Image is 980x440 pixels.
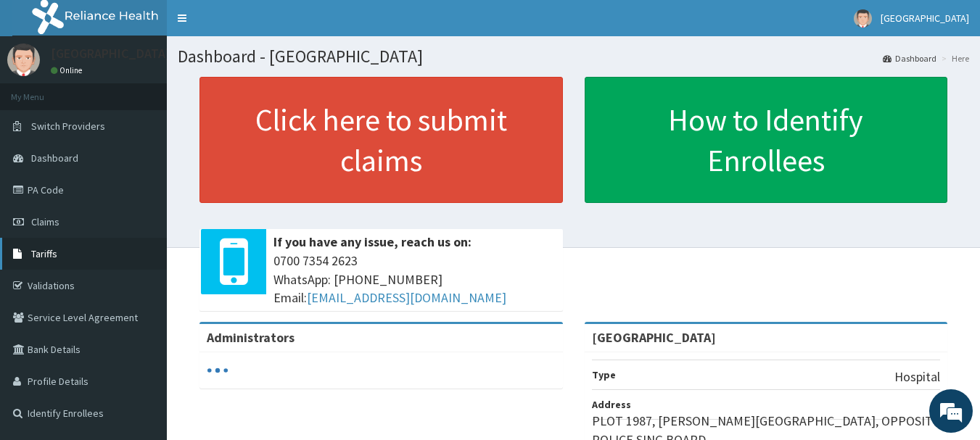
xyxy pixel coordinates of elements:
span: Dashboard [31,151,78,165]
strong: [GEOGRAPHIC_DATA] [592,329,716,346]
li: Here [938,52,969,65]
span: [GEOGRAPHIC_DATA] [881,12,969,25]
a: Online [51,65,86,75]
b: If you have any issue, reach us on: [273,233,472,250]
img: User Image [7,43,40,76]
h1: Dashboard - [GEOGRAPHIC_DATA] [178,47,969,66]
span: Claims [31,215,59,228]
p: [GEOGRAPHIC_DATA] [51,47,170,60]
a: Click here to submit claims [199,77,563,203]
b: Administrators [207,329,295,346]
b: Type [592,368,616,381]
a: [EMAIL_ADDRESS][DOMAIN_NAME] [307,289,506,306]
span: 0700 7354 2623 WhatsApp: [PHONE_NUMBER] Email: [273,252,556,307]
span: Switch Providers [31,120,105,133]
span: Tariffs [31,247,57,260]
a: How to Identify Enrollees [585,77,948,203]
b: Address [592,398,631,411]
a: Dashboard [883,52,936,65]
p: Hospital [894,368,940,386]
img: User Image [854,9,872,28]
svg: audio-loading [207,360,228,381]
